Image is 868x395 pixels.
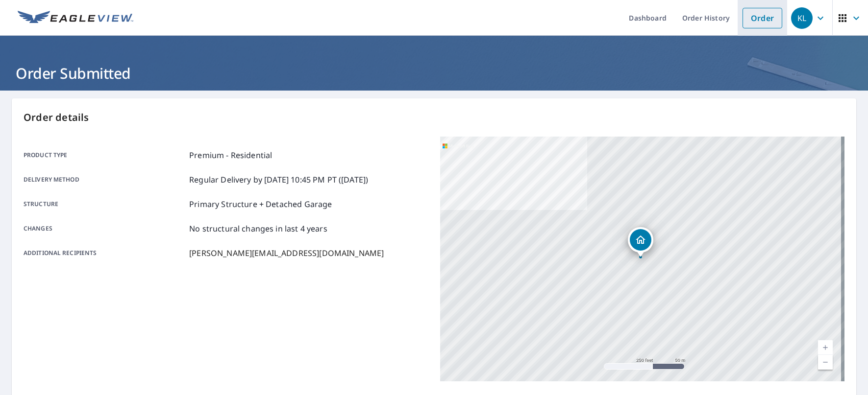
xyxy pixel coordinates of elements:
p: Delivery method [24,174,185,186]
a: Current Level 17, Zoom Out [818,355,833,370]
div: KL [791,7,813,29]
p: Product type [24,149,185,161]
img: EV Logo [18,11,133,25]
div: Dropped pin, building 1, Residential property, 8206 SHAUGHNESSY ST VANCOUVER BC V6P3X8 [628,227,653,257]
p: [PERSON_NAME][EMAIL_ADDRESS][DOMAIN_NAME] [189,247,384,259]
p: Primary Structure + Detached Garage [189,198,332,210]
h1: Order Submitted [12,63,856,83]
a: Order [743,8,782,28]
p: Additional recipients [24,247,185,259]
a: Current Level 17, Zoom In [818,340,833,355]
p: Changes [24,223,185,234]
p: Regular Delivery by [DATE] 10:45 PM PT ([DATE]) [189,174,368,186]
p: Premium - Residential [189,149,272,161]
p: No structural changes in last 4 years [189,223,327,234]
p: Order details [24,110,844,125]
p: Structure [24,198,185,210]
